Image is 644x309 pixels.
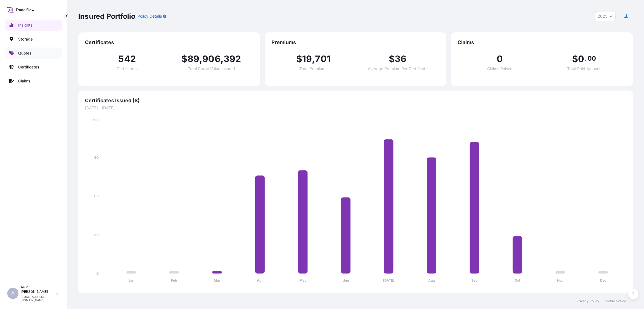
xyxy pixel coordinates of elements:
[18,64,39,70] p: Certificates
[128,278,134,282] tspan: Jan
[188,54,199,63] span: 89
[383,278,394,282] tspan: [DATE]
[578,54,584,63] span: 0
[515,278,520,282] tspan: Oct
[315,54,331,63] span: 701
[572,54,578,63] span: $
[5,34,62,45] a: Storage
[118,54,136,63] span: 542
[600,278,607,282] tspan: Dec
[188,67,235,71] span: Total Cargo Value Insured
[94,194,99,198] tspan: 60
[5,20,62,31] a: Insights
[487,67,513,71] span: Claims Raised
[85,97,626,104] span: Certificates Issued ($)
[312,54,315,63] span: ,
[21,295,55,302] p: [EMAIL_ADDRESS][DOMAIN_NAME]
[299,278,307,282] tspan: May
[257,278,263,282] tspan: Apr
[221,54,224,63] span: ,
[18,22,32,28] p: Insights
[471,278,478,282] tspan: Sep
[181,54,187,63] span: $
[5,47,62,59] a: Quotes
[598,13,607,19] span: 2025
[11,291,15,296] span: A
[117,67,138,71] span: Certificates
[567,67,601,71] span: Total Paid Amount
[138,13,162,19] p: Policy Details
[94,233,99,237] tspan: 30
[585,56,587,61] span: .
[458,39,626,46] span: Claims
[576,299,599,303] a: Privacy Policy
[343,278,349,282] tspan: Jun
[224,54,241,63] span: 392
[604,299,626,303] a: Cookie Notice
[18,78,30,84] p: Claims
[96,271,99,275] tspan: 0
[18,36,33,42] p: Storage
[85,105,626,111] span: [DATE] - [DATE]
[299,67,327,71] span: Total Premiums
[202,54,221,63] span: 906
[497,54,503,63] span: 0
[595,11,615,21] button: Year Selector
[588,56,596,61] span: 00
[18,50,31,56] p: Quotes
[271,39,440,46] span: Premiums
[214,278,220,282] tspan: Mar
[93,118,99,122] tspan: 120
[428,278,435,282] tspan: Aug
[296,54,302,63] span: $
[94,155,99,160] tspan: 90
[21,285,55,294] p: Arun [PERSON_NAME]
[302,54,312,63] span: 19
[78,12,135,21] p: Insured Portfolio
[557,278,564,282] tspan: Nov
[389,54,395,63] span: $
[171,278,177,282] tspan: Feb
[368,67,428,71] span: Average Premium Per Certificate
[5,61,62,73] a: Certificates
[85,39,254,46] span: Certificates
[199,54,202,63] span: ,
[5,75,62,87] a: Claims
[395,54,406,63] span: 36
